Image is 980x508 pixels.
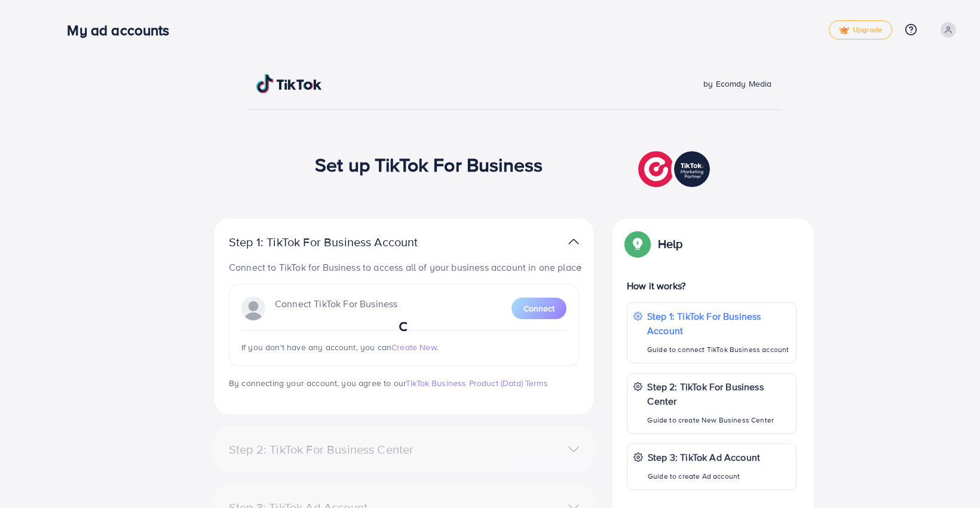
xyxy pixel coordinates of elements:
h1: Set up TikTok For Business [315,153,543,176]
h3: My ad accounts [67,22,179,39]
p: Step 2: TikTok For Business Center [647,380,790,408]
p: Guide to create Ad account [648,469,760,483]
img: Popup guide [627,233,648,255]
span: Upgrade [839,26,882,35]
img: TikTok [256,74,322,93]
p: Step 1: TikTok For Business Account [647,309,790,338]
img: TikTok partner [568,233,579,250]
img: TikTok partner [638,148,713,190]
p: Help [658,237,683,251]
p: How it works? [627,279,797,293]
img: tick [839,26,849,35]
span: by Ecomdy Media [703,78,771,90]
p: Step 1: TikTok For Business Account [229,235,456,249]
p: Guide to connect TikTok Business account [647,342,790,357]
a: tickUpgrade [829,20,892,39]
p: Step 3: TikTok Ad Account [648,450,760,464]
p: Guide to create New Business Center [647,413,790,427]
